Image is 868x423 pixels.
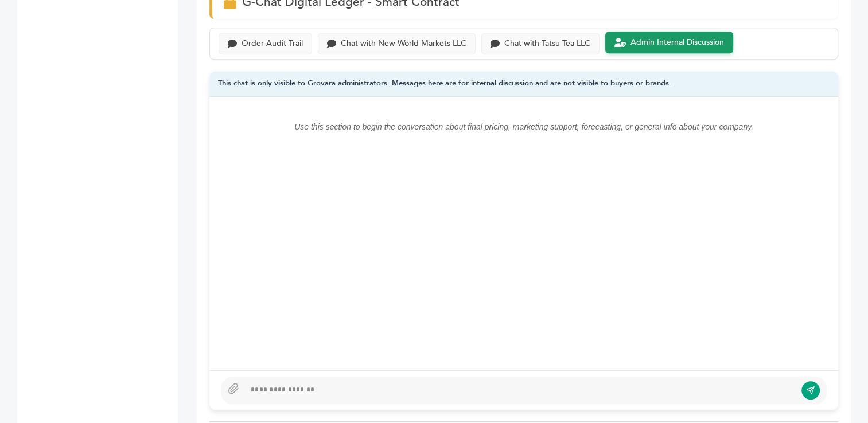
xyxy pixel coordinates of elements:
div: Admin Internal Discussion [630,38,724,48]
p: Use this section to begin the conversation about final pricing, marketing support, forecasting, o... [232,120,815,134]
div: Order Audit Trail [242,39,303,49]
div: This chat is only visible to Grovara administrators. Messages here are for internal discussion an... [209,71,838,97]
div: Chat with New World Markets LLC [341,39,466,49]
div: Chat with Tatsu Tea LLC [504,39,590,49]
